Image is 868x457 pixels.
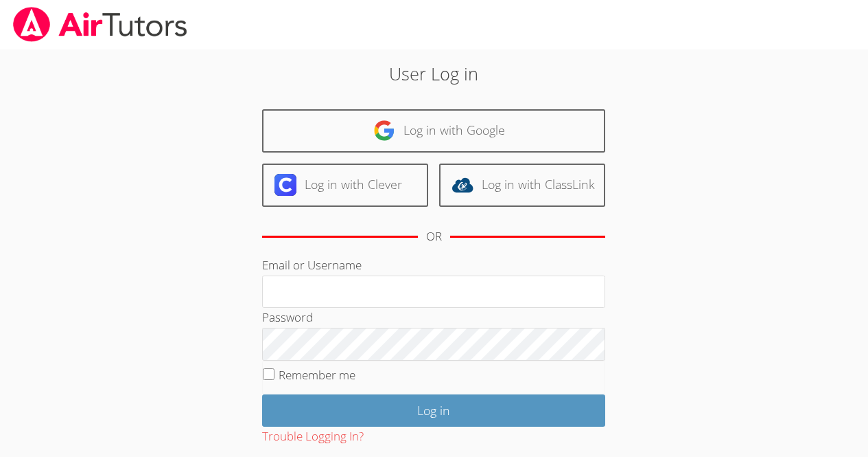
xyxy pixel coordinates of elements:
label: Remember me [279,367,355,383]
img: google-logo-50288ca7cdecda66e5e0955fdab243c47b7ad437acaf1139b6f446037453330a.svg [373,120,395,142]
button: Trouble Logging In? [262,427,364,447]
a: Log in with Google [262,109,605,153]
h2: User Log in [200,60,668,87]
div: OR [426,227,442,247]
img: clever-logo-6eab21bc6e7a338710f1a6ff85c0baf02591cd810cc4098c63d3a4b26e2feb20.svg [274,174,296,196]
label: Password [262,309,313,325]
input: Log in [262,394,605,427]
label: Email or Username [262,257,362,273]
a: Log in with Clever [262,164,428,207]
img: airtutors_banner-c4298cdbf04f3fff15de1276eac7730deb9818008684d7c2e4769d2f7ddbe033.png [12,7,189,42]
img: classlink-logo-d6bb404cc1216ec64c9a2012d9dc4662098be43eaf13dc465df04b49fa7ab582.svg [451,174,473,196]
a: Log in with ClassLink [439,164,605,207]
